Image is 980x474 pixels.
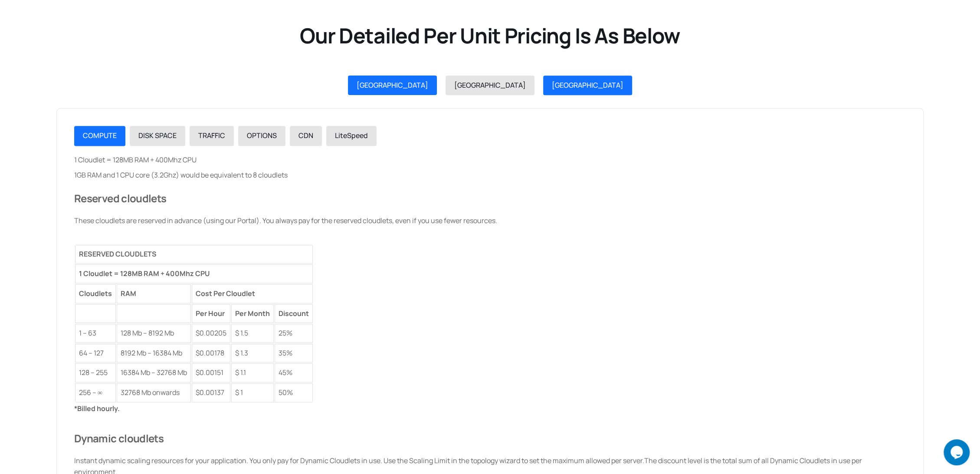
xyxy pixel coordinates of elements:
span: COMPUTE [83,131,117,140]
span: OPTIONS [247,131,277,140]
span: DISK SPACE [138,131,177,140]
span: CDN [298,131,313,140]
div: 1 Cloudlet = 128MB RAM + 400Mhz CPU 1GB RAM and 1 CPU core (3.2Ghz) would be equivalent to 8 clou... [74,155,906,403]
td: 1 Cloudlet = 128MB RAM + 400Mhz CPU [75,264,313,283]
span: LiteSpeed [335,131,368,140]
td: 8192 Mb – 16384 Mb [117,344,191,363]
td: 50% [275,383,313,402]
td: 128 Mb – 8192 Mb [117,324,191,343]
td: 32768 Mb onwards [117,383,191,402]
: $0.00178 [196,348,224,358]
td: 64 – 127 [75,344,116,363]
strong: *Billed hourly. [74,404,120,413]
: $0.00137 [196,388,224,397]
span: [GEOGRAPHIC_DATA] [454,80,526,90]
th: RESERVED CLOUDLETS [75,245,313,264]
td: Per Month [231,304,274,323]
td: 25% [275,324,313,343]
td: 16384 Mb – 32768 Mb [117,363,191,382]
span: [GEOGRAPHIC_DATA] [552,80,623,90]
td: 128 – 255 [75,363,116,382]
td: Cloudlets [75,284,116,303]
td: Cost Per Cloudlet [192,284,313,303]
td: $ 1 [231,383,274,402]
td: 35% [275,344,313,363]
td: 1 – 63 [75,324,116,343]
span: Dynamic cloudlets [74,431,164,445]
td: $ 1.1 [231,363,274,382]
td: 45% [275,363,313,382]
td: $ 1.3 [231,344,274,363]
: $0.00205 [196,328,226,338]
span: [GEOGRAPHIC_DATA] [357,80,428,90]
td: Per Hour [192,304,230,323]
: $0.00151 [196,368,223,377]
span: TRAFFIC [198,131,225,140]
td: $ 1.5 [231,324,274,343]
h2: Our Detailed Per Unit Pricing Is As Below [52,22,928,49]
td: Discount [275,304,313,323]
td: 256 – ∞ [75,383,116,402]
span: Reserved cloudlets [74,191,166,205]
iframe: chat widget [944,439,971,465]
td: RAM [117,284,191,303]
